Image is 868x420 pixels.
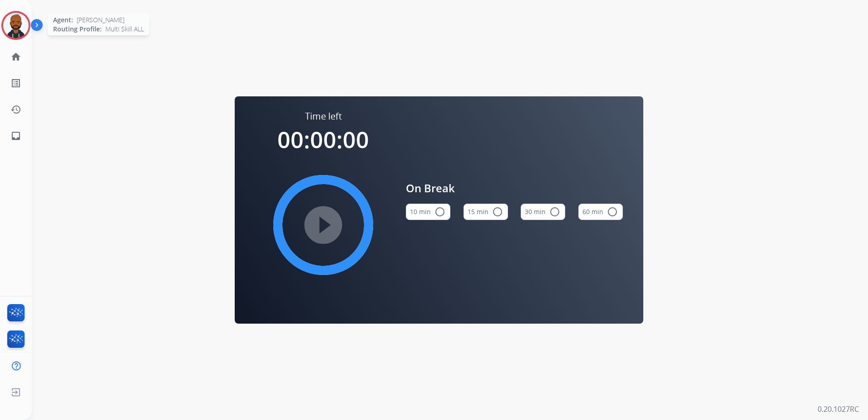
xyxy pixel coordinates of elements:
span: Routing Profile: [53,25,102,34]
mat-icon: radio_button_unchecked [434,206,445,217]
button: 30 min [521,204,565,220]
span: Agent: [53,15,73,25]
button: 15 min [464,204,508,220]
mat-icon: radio_button_unchecked [492,206,503,217]
span: Time left [305,110,342,123]
span: Multi Skill ALL [105,25,144,34]
span: 00:00:00 [277,124,369,155]
mat-icon: home [10,51,21,62]
mat-icon: radio_button_unchecked [607,206,618,217]
mat-icon: inbox [10,130,21,141]
mat-icon: radio_button_unchecked [549,206,560,217]
mat-icon: history [10,104,21,115]
button: 60 min [578,204,623,220]
span: [PERSON_NAME] [77,15,124,25]
span: On Break [406,180,623,196]
img: avatar [3,13,29,38]
mat-icon: list_alt [10,78,21,89]
button: 10 min [406,204,450,220]
p: 0.20.1027RC [818,404,859,415]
